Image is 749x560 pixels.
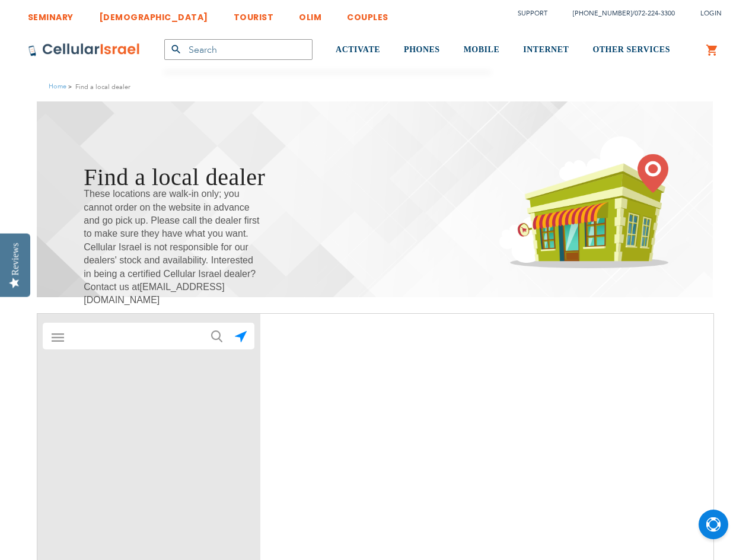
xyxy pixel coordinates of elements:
[84,160,265,194] h1: Find a local dealer
[592,28,670,72] a: OTHER SERVICES
[523,45,569,54] span: INTERNET
[28,43,141,57] img: Cellular Israel Logo
[28,3,74,25] a: SEMINARY
[635,9,675,18] a: 072-224-3300
[561,5,675,22] li: /
[299,3,321,25] a: OLIM
[523,28,569,72] a: INTERNET
[75,81,130,93] strong: Find a local dealer
[164,39,313,60] input: Search
[700,9,722,18] span: Login
[49,82,66,91] a: Home
[336,45,380,54] span: ACTIVATE
[518,9,547,18] a: Support
[464,28,500,72] a: MOBILE
[573,9,632,18] a: [PHONE_NUMBER]
[464,45,500,54] span: MOBILE
[404,28,440,72] a: PHONES
[347,3,388,25] a: COUPLES
[99,3,208,25] a: [DEMOGRAPHIC_DATA]
[84,187,262,307] span: These locations are walk-in only; you cannot order on the website in advance and go pick up. Plea...
[10,243,21,275] div: Reviews
[336,28,380,72] a: ACTIVATE
[592,45,670,54] span: OTHER SERVICES
[234,3,274,25] a: TOURIST
[404,45,440,54] span: PHONES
